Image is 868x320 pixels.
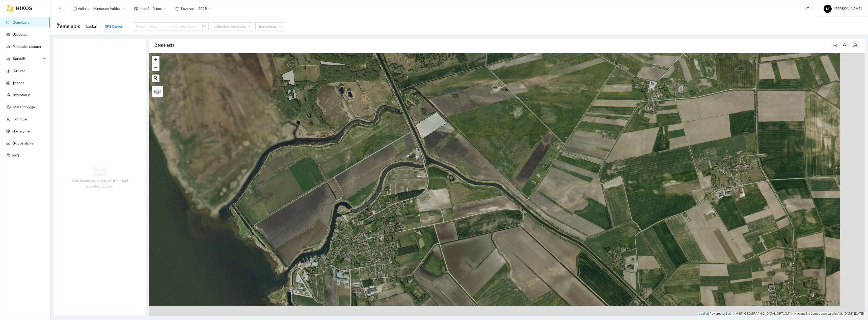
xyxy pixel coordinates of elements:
[105,24,123,29] div: GPS Darbai
[78,6,90,11] span: Aplinka :
[173,24,201,29] input: Pabaigos data
[13,54,42,64] span: Sandėlis
[13,20,29,24] a: Žemėlapis
[699,312,708,315] a: Leaflet
[152,56,159,63] a: Zoom in
[86,24,97,29] div: Laukai
[12,129,30,133] a: Nustatymai
[134,7,138,11] span: shop
[831,41,839,49] button: column-width
[826,5,829,13] span: M
[732,312,733,315] span: |
[140,6,150,11] span: Įmonė :
[57,4,67,14] button: menu-fold
[12,32,27,37] a: Užduotys
[831,43,838,47] span: column-width
[66,178,133,189] div: Nėra duomenų, pakeiskite filtrus kad pamatyti daugiau
[198,5,211,12] span: 2025
[13,81,24,85] a: Įmonės
[136,24,165,29] input: Pradžios data
[73,7,77,11] span: layout
[153,5,166,12] span: Visos
[167,24,171,28] span: swap-right
[59,6,64,11] span: menu-fold
[152,63,159,71] a: Zoom out
[13,69,25,73] a: Kultūros
[181,6,195,11] span: Sezonas :
[824,7,862,11] span: [PERSON_NAME]
[12,153,19,157] a: PPIS
[154,56,157,63] span: +
[805,5,813,12] span: LT
[12,117,27,121] a: Vartotojai
[155,38,831,52] div: Žemėlapis
[726,312,731,315] a: Esri
[152,75,159,82] button: Initiate a new search
[13,93,31,97] a: Inventorius
[152,86,163,97] a: Layers
[167,24,171,28] span: to
[57,22,80,30] span: Žemėlapis
[154,64,157,70] span: −
[175,7,179,11] span: calendar
[698,312,865,316] div: | Powered by © HNIT-[GEOGRAPHIC_DATA]; ORT10LT ©, Nacionalinė žemės tarnyba prie AM, [DATE]-[DATE]
[13,105,35,109] a: Meteorologija
[93,5,125,12] span: Mindaugo Valdos
[12,141,33,145] a: Ūkio analitika
[13,45,42,49] a: Panaudoti resursai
